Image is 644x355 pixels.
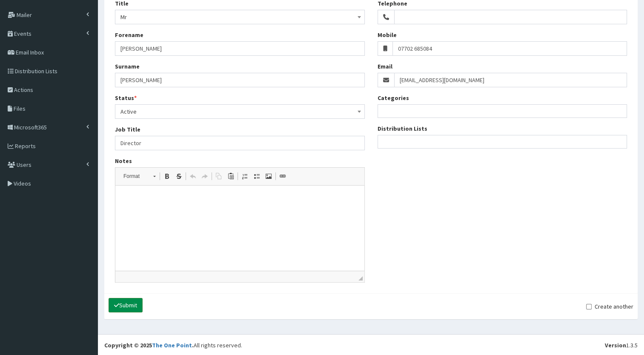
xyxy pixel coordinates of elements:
span: Videos [14,180,31,187]
span: Distribution Lists [15,67,57,75]
div: 1.3.5 [605,341,638,349]
span: Drag to resize [358,276,363,281]
span: Mr [115,10,365,24]
input: Create another [586,304,592,309]
a: Copy (Ctrl+C) [213,171,225,182]
label: Distribution Lists [378,124,427,133]
span: Actions [14,86,33,94]
a: Redo (Ctrl+Y) [199,171,211,182]
iframe: Rich Text Editor, notes [115,186,364,271]
a: Undo (Ctrl+Z) [187,171,199,182]
b: Version [605,341,626,349]
label: Create another [586,302,633,311]
span: Active [115,104,365,119]
span: Users [17,161,31,169]
span: Reports [15,142,36,150]
label: Forename [115,31,143,39]
span: Mailer [17,11,32,19]
a: Insert/Remove Numbered List [239,171,251,182]
a: The One Point [152,341,192,349]
a: Insert/Remove Bulleted List [251,171,263,182]
a: Strike Through [173,171,185,182]
a: Link (Ctrl+L) [277,171,289,182]
label: Surname [115,62,140,71]
span: Active [120,106,359,117]
label: Status [115,94,137,102]
label: Job Title [115,125,140,134]
a: Format [119,170,160,182]
span: Email Inbox [16,49,44,56]
span: Format [119,171,149,182]
label: Categories [378,94,409,102]
span: Files [14,105,26,112]
span: Microsoft365 [14,123,47,131]
button: Submit [109,298,143,312]
a: Bold (Ctrl+B) [161,171,173,182]
span: Mr [120,11,359,23]
label: Notes [115,157,132,165]
a: Image [263,171,275,182]
span: Events [14,30,31,37]
label: Email [378,62,392,71]
a: Paste (Ctrl+V) [225,171,237,182]
label: Mobile [378,31,397,39]
strong: Copyright © 2025 . [104,341,194,349]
